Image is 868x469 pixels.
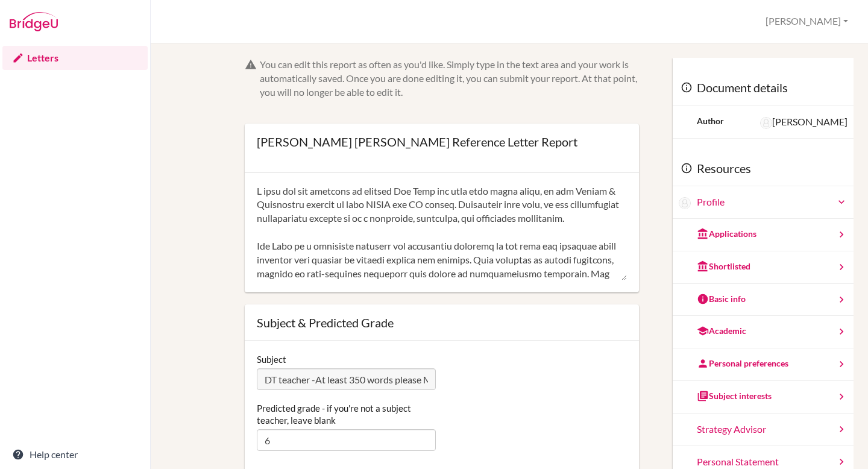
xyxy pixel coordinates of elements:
div: Subject interests [697,390,772,402]
img: Paul Rispin [760,117,772,129]
div: Academic [697,325,746,337]
label: Predicted grade - if you're not a subject teacher, leave blank [257,402,436,426]
div: Applications [697,228,756,240]
a: Strategy Advisor [673,414,854,446]
a: Basic info [673,284,854,316]
button: [PERSON_NAME] [760,10,854,33]
a: Personal preferences [673,348,854,381]
div: You can edit this report as often as you'd like. Simply type in the text area and your work is au... [260,58,639,99]
a: Subject interests [673,381,854,414]
div: Resources [673,151,854,187]
a: Profile [697,195,848,209]
div: Author [697,115,724,127]
div: Document details [673,70,854,106]
a: Academic [673,316,854,348]
div: Basic info [697,293,746,305]
div: [PERSON_NAME] [760,115,848,129]
img: Bridge-U [10,12,58,31]
a: Shortlisted [673,251,854,284]
textarea: L ipsu dol sit ametcons ad elitsed Doe Temp inc utla etdo magna aliqu, en adm Veniam & Quisnostru... [257,184,627,281]
a: Help center [2,442,148,467]
div: [PERSON_NAME] [PERSON_NAME] Reference Letter Report [257,136,577,148]
div: Personal preferences [697,357,788,370]
a: Letters [2,46,148,70]
label: Subject [257,353,286,365]
div: Shortlisted [697,260,750,272]
div: Subject & Predicted Grade [257,316,627,329]
img: Ngo Anh Tuan Pham [679,197,691,209]
a: Applications [673,219,854,251]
